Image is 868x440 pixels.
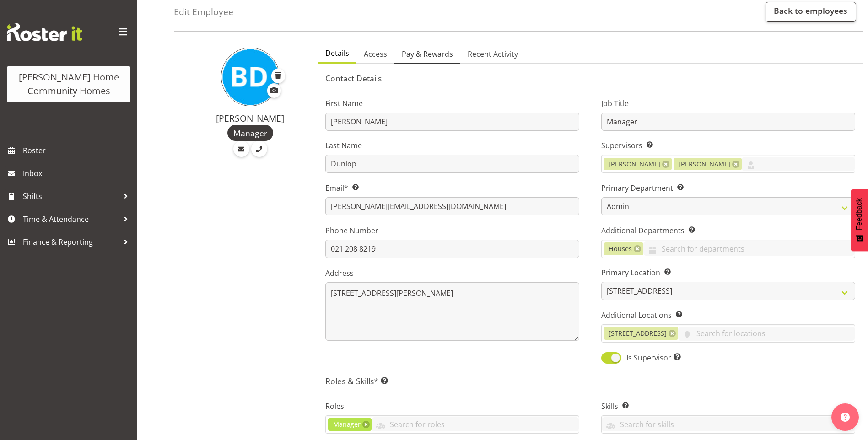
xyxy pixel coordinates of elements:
[601,267,855,278] label: Primary Location
[601,182,855,193] label: Primary Department
[23,144,133,157] span: Roster
[174,7,233,17] h4: Edit Employee
[325,401,579,412] label: Roles
[325,197,579,215] input: Email Address
[601,98,855,109] label: Job Title
[678,327,855,341] input: Search for locations
[609,244,632,254] span: Houses
[609,328,667,338] span: [STREET_ADDRESS]
[7,23,82,41] img: Rosterit website logo
[643,241,855,256] input: Search for departments
[233,127,267,139] span: Manager
[609,159,660,169] span: [PERSON_NAME]
[325,48,349,59] span: Details
[601,140,855,151] label: Supervisors
[602,417,855,431] input: Search for skills
[193,113,307,123] h4: [PERSON_NAME]
[23,166,133,180] span: Inbox
[601,310,855,321] label: Additional Locations
[325,140,579,151] label: Last Name
[23,235,119,249] span: Finance & Reporting
[325,268,579,279] label: Address
[364,48,387,59] span: Access
[325,113,579,131] input: First Name
[402,48,453,59] span: Pay & Rewards
[325,376,855,386] h5: Roles & Skills*
[325,182,579,193] label: Email*
[325,98,579,109] label: First Name
[325,73,855,83] h5: Contact Details
[23,189,119,203] span: Shifts
[601,401,855,412] label: Skills
[221,48,280,106] img: barbara-dunlop8515.jpg
[851,189,868,251] button: Feedback - Show survey
[766,2,856,22] a: Back to employees
[233,141,249,157] a: Email Employee
[621,352,681,363] span: Is Supervisor
[841,413,850,422] img: help-xxl-2.png
[23,212,119,226] span: Time & Attendance
[333,419,361,429] span: Manager
[372,417,579,431] input: Search for roles
[679,159,730,169] span: [PERSON_NAME]
[251,141,267,157] a: Call Employee
[325,155,579,173] input: Last Name
[325,240,579,258] input: Phone Number
[855,198,863,230] span: Feedback
[601,225,855,236] label: Additional Departments
[325,225,579,236] label: Phone Number
[468,48,518,59] span: Recent Activity
[601,113,855,131] input: Job Title
[16,70,121,98] div: [PERSON_NAME] Home Community Homes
